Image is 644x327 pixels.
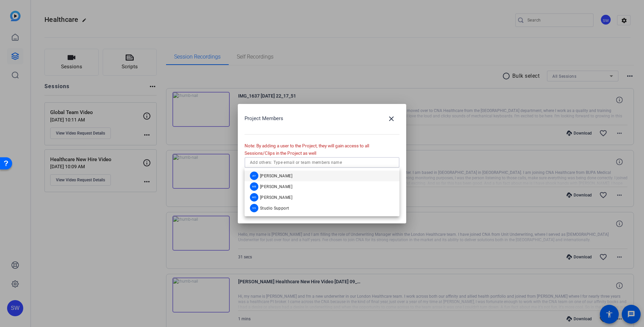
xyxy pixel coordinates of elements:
[260,206,289,211] span: Studio Support
[245,143,369,156] span: Note: By adding a user to the Project, they will gain access to all Sessions/Clips in the Project...
[387,115,395,123] mat-icon: close
[260,195,292,200] span: [PERSON_NAME]
[245,111,399,127] div: Project Members
[250,204,258,212] div: SS
[260,184,292,189] span: [PERSON_NAME]
[250,182,258,191] div: MB
[250,158,394,167] input: Add others: Type email or team members name
[250,172,258,180] div: AY
[260,173,292,179] span: [PERSON_NAME]
[250,193,258,202] div: MD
